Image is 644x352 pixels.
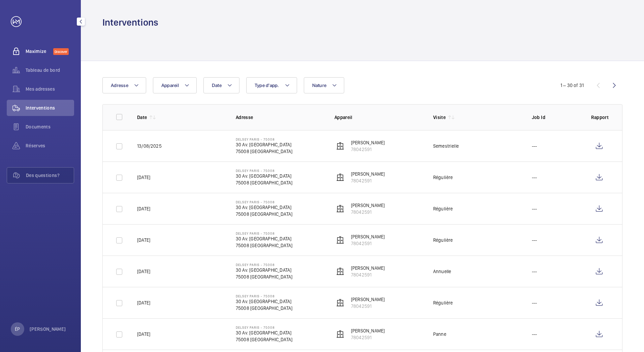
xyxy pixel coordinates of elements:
[532,114,580,121] p: Job Id
[15,326,20,332] p: ÉP
[236,242,292,249] p: 75008 [GEOGRAPHIC_DATA]
[351,202,385,209] p: [PERSON_NAME]
[236,179,292,186] p: 75008 [GEOGRAPHIC_DATA]
[236,211,292,217] p: 75008 [GEOGRAPHIC_DATA]
[351,240,385,247] p: 78042591
[102,16,158,29] h1: Interventions
[236,273,292,280] p: 75008 [GEOGRAPHIC_DATA]
[351,271,385,278] p: 78042591
[137,299,150,306] p: [DATE]
[532,174,537,181] p: ---
[336,142,344,150] img: elevator.svg
[304,77,345,93] button: Nature
[137,114,147,121] p: Date
[433,299,453,306] div: Régulière
[53,48,69,55] span: Discover
[591,114,609,121] p: Rapport
[236,305,292,312] p: 75008 [GEOGRAPHIC_DATA]
[236,141,292,148] p: 30 Av. [GEOGRAPHIC_DATA]
[433,114,446,121] p: Visite
[236,336,292,343] p: 75008 [GEOGRAPHIC_DATA]
[212,83,222,88] span: Date
[560,82,584,89] div: 1 – 30 of 31
[236,263,292,267] p: Delsey Paris - 75008
[137,205,150,212] p: [DATE]
[532,237,537,243] p: ---
[236,325,292,329] p: Delsey Paris - 75008
[246,77,297,93] button: Type d'app.
[161,83,179,88] span: Appareil
[351,327,385,334] p: [PERSON_NAME]
[236,298,292,305] p: 30 Av. [GEOGRAPHIC_DATA]
[334,114,422,121] p: Appareil
[26,172,74,179] span: Des questions?
[351,296,385,303] p: [PERSON_NAME]
[351,146,385,153] p: 78042591
[351,265,385,271] p: [PERSON_NAME]
[236,137,292,141] p: Delsey Paris - 75008
[236,148,292,155] p: 75008 [GEOGRAPHIC_DATA]
[111,83,128,88] span: Adresse
[433,237,453,243] div: Régulière
[236,329,292,336] p: 30 Av. [GEOGRAPHIC_DATA]
[26,105,74,111] span: Interventions
[351,177,385,184] p: 78042591
[26,67,74,74] span: Tableau de bord
[532,299,537,306] p: ---
[236,200,292,204] p: Delsey Paris - 75008
[255,83,279,88] span: Type d'app.
[351,209,385,215] p: 78042591
[236,231,292,235] p: Delsey Paris - 75008
[26,86,74,92] span: Mes adresses
[137,143,162,149] p: 13/08/2025
[236,204,292,211] p: 30 Av. [GEOGRAPHIC_DATA]
[532,268,537,275] p: ---
[351,334,385,341] p: 78042591
[236,173,292,179] p: 30 Av. [GEOGRAPHIC_DATA]
[433,174,453,181] div: Régulière
[532,143,537,149] p: ---
[236,267,292,273] p: 30 Av. [GEOGRAPHIC_DATA]
[137,237,150,243] p: [DATE]
[433,268,451,275] div: Annuelle
[532,205,537,212] p: ---
[26,142,74,149] span: Réserves
[30,326,66,332] p: [PERSON_NAME]
[336,173,344,181] img: elevator.svg
[336,205,344,213] img: elevator.svg
[351,303,385,310] p: 78042591
[312,83,327,88] span: Nature
[137,331,150,338] p: [DATE]
[236,235,292,242] p: 30 Av. [GEOGRAPHIC_DATA]
[26,123,74,130] span: Documents
[336,267,344,275] img: elevator.svg
[336,236,344,244] img: elevator.svg
[351,233,385,240] p: [PERSON_NAME]
[236,114,324,121] p: Adresse
[336,330,344,338] img: elevator.svg
[236,294,292,298] p: Delsey Paris - 75008
[236,169,292,173] p: Delsey Paris - 75008
[137,174,150,181] p: [DATE]
[351,171,385,177] p: [PERSON_NAME]
[26,48,53,55] span: Maximize
[336,299,344,307] img: elevator.svg
[433,331,446,338] div: Panne
[433,143,459,149] div: Semestrielle
[433,205,453,212] div: Régulière
[137,268,150,275] p: [DATE]
[153,77,197,93] button: Appareil
[102,77,146,93] button: Adresse
[203,77,239,93] button: Date
[532,331,537,338] p: ---
[351,139,385,146] p: [PERSON_NAME]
